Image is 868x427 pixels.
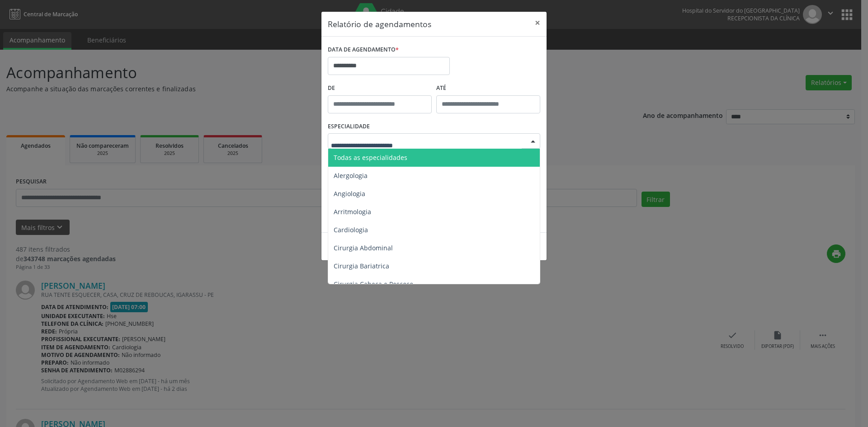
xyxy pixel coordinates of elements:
[328,43,399,57] label: DATA DE AGENDAMENTO
[334,262,389,270] span: Cirurgia Bariatrica
[528,12,547,34] button: Close
[334,153,407,162] span: Todas as especialidades
[334,280,413,288] span: Cirurgia Cabeça e Pescoço
[334,225,368,234] span: Cardiologia
[334,189,365,198] span: Angiologia
[334,244,393,252] span: Cirurgia Abdominal
[334,171,368,180] span: Alergologia
[334,207,371,216] span: Arritmologia
[328,18,431,30] h5: Relatório de agendamentos
[328,81,432,95] label: De
[328,120,370,134] label: ESPECIALIDADE
[436,81,540,95] label: ATÉ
